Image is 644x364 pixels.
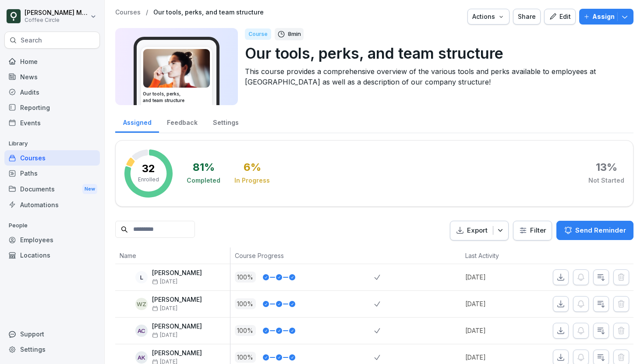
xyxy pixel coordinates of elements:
button: Send Reminder [556,221,633,240]
p: People [4,219,100,233]
a: Events [4,115,100,131]
a: Assigned [115,110,159,133]
p: [DATE] [465,326,533,335]
p: Name [120,251,226,260]
a: Locations [4,247,100,263]
button: Assign [579,9,633,25]
span: [DATE] [152,279,177,285]
div: Actions [472,12,505,21]
div: Support [4,326,100,342]
p: Library [4,137,100,151]
p: 100 % [235,298,256,309]
div: 6 % [244,162,261,173]
a: Settings [4,342,100,357]
div: L [135,271,148,283]
h3: Our tools, perks, and team structure [143,91,210,104]
p: Export [467,226,488,236]
p: Last Activity [465,251,528,260]
a: Courses [115,9,141,16]
button: Export [450,221,509,240]
a: Automations [4,197,100,212]
span: [DATE] [152,305,177,311]
p: Assign [592,12,615,21]
p: 100 % [235,325,256,336]
div: 13 % [596,162,617,173]
a: Feedback [159,110,205,133]
p: Our tools, perks, and team structure [245,42,626,64]
button: Edit [544,9,576,25]
span: [DATE] [152,332,177,338]
p: 100 % [235,272,256,283]
p: This course provides a comprehensive overview of the various tools and perks available to employe... [245,66,626,87]
p: 8 min [288,30,301,39]
p: [PERSON_NAME] [152,269,202,277]
button: Share [513,9,541,25]
div: Edit [549,12,571,21]
button: Filter [513,221,552,240]
p: / [146,9,148,16]
p: [PERSON_NAME] Moschioni [25,9,88,17]
div: Completed [187,176,220,185]
button: Actions [467,9,510,25]
div: In Progress [234,176,270,185]
p: Send Reminder [575,226,626,235]
a: News [4,69,100,85]
div: Filter [519,226,546,235]
a: Audits [4,85,100,100]
div: 81 % [193,162,215,173]
img: aord19nnycsax6x70siwiz5b.png [143,49,210,88]
a: Employees [4,232,100,247]
p: Search [21,36,42,45]
a: Courses [4,150,100,166]
div: AK [135,351,148,364]
a: Reporting [4,100,100,115]
div: New [82,184,97,194]
p: [PERSON_NAME] [152,296,202,304]
p: [DATE] [465,353,533,362]
a: Our tools, perks, and team structure [153,9,264,16]
div: Documents [4,181,100,197]
a: Settings [205,110,246,133]
p: Course Progress [235,251,370,260]
div: WZ [135,298,148,310]
p: 32 [142,163,155,174]
p: Enrolled [138,176,159,184]
p: [PERSON_NAME] [152,323,202,330]
div: Course [245,28,271,40]
div: AC [135,325,148,337]
p: Coffee Circle [25,17,88,23]
p: [DATE] [465,299,533,308]
div: Not Started [588,176,624,185]
a: Paths [4,166,100,181]
p: 100 % [235,352,256,363]
a: Home [4,54,100,69]
p: [PERSON_NAME] [152,350,202,357]
p: [DATE] [465,272,533,282]
a: DocumentsNew [4,181,100,197]
div: Share [518,12,536,21]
